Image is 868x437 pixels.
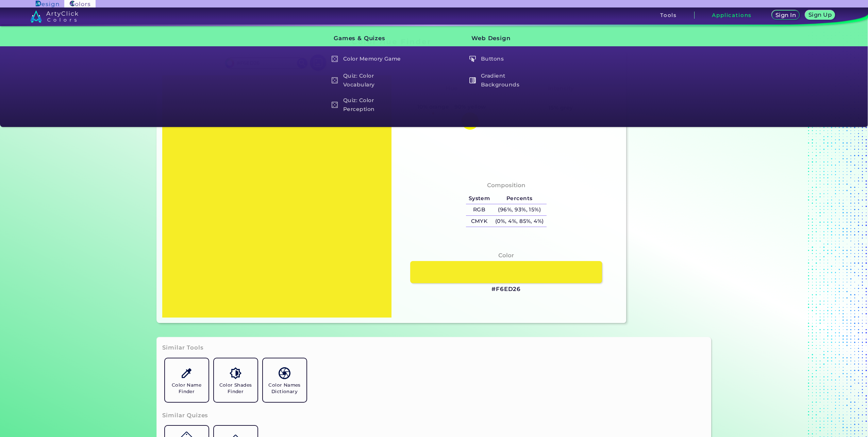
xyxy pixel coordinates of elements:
h5: Color Names Dictionary [266,382,304,395]
img: icon_game_white.svg [332,77,338,84]
h5: Sign Up [808,12,832,18]
a: Gradient Backgrounds [466,71,546,90]
a: Buttons [466,52,546,65]
h5: System [466,193,493,204]
h5: Quiz: Color Vocabulary [328,71,407,90]
img: icon_game_white.svg [332,56,338,62]
img: ArtyClick Design logo [36,1,59,7]
h5: Color Shades Finder [217,382,255,395]
h5: RGB [466,204,493,215]
h5: Percents [493,193,546,204]
h3: Applications [712,13,752,18]
img: icon_color_shades.svg [230,367,241,379]
a: Sign In [772,10,800,20]
a: Color Shades Finder [211,356,260,405]
h3: Web Design [460,30,546,47]
img: icon_color_name_finder.svg [181,367,193,379]
h5: CMYK [466,216,493,227]
h3: Similar Tools [162,344,204,352]
h3: Similar Quizes [162,411,208,420]
a: Quiz: Color Perception [328,95,408,115]
h5: Sign In [775,12,796,18]
h5: Buttons [466,52,545,65]
a: Quiz: Color Vocabulary [328,71,408,90]
h4: Color [498,250,514,260]
h5: (0%, 4%, 85%, 4%) [493,216,546,227]
h5: Color Memory Game [328,52,407,65]
img: logo_artyclick_colors_white.svg [30,10,78,22]
h5: Color Name Finder [168,382,206,395]
a: Sign Up [805,10,835,20]
h5: Gradient Backgrounds [466,71,545,90]
h5: (96%, 93%, 15%) [493,204,546,215]
img: icon_click_button_white.svg [469,56,476,62]
img: icon_color_names_dictionary.svg [279,367,290,379]
img: icon_gradient_white.svg [469,77,476,84]
a: Color Names Dictionary [260,356,309,405]
img: icon_game_white.svg [332,102,338,108]
h4: Composition [487,180,525,190]
h3: Tools [660,13,677,18]
a: Color Memory Game [328,52,408,65]
h3: #F6ED26 [491,285,521,293]
a: Color Name Finder [162,356,211,405]
h3: Games & Quizes [322,30,408,47]
h5: Quiz: Color Perception [328,95,407,115]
